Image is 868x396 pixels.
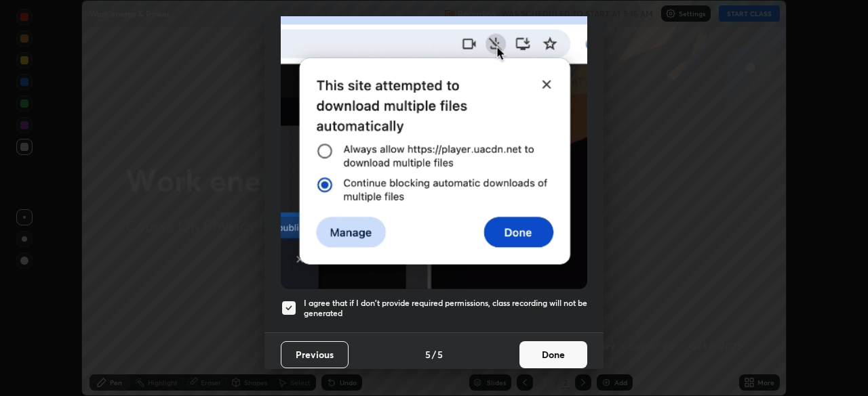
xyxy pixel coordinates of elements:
button: Done [519,341,587,368]
h5: I agree that if I don't provide required permissions, class recording will not be generated [304,298,587,319]
h4: 5 [437,347,443,361]
h4: 5 [425,347,431,361]
button: Previous [281,341,349,368]
h4: / [432,347,436,361]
